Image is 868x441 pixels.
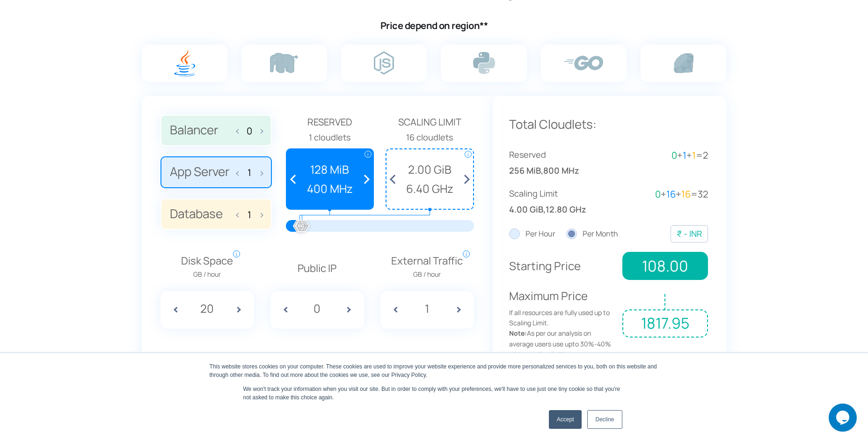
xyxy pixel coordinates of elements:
[509,148,609,177] div: ,
[465,151,472,158] span: i
[587,410,622,429] a: Decline
[509,148,609,162] span: Reserved
[829,404,859,432] iframe: chat widget
[391,253,463,280] span: External Traffic
[242,125,257,136] input: Balancer
[391,269,463,279] span: GB / hour
[242,167,257,178] input: App Server
[286,131,374,144] div: 1 cloudlets
[365,151,372,158] span: i
[391,161,468,178] span: 2.00 GiB
[698,188,708,200] span: 32
[286,115,374,130] span: Reserved
[677,227,702,241] div: ₹ - INR
[546,203,586,216] span: 12.80 GHz
[671,149,677,162] span: 0
[386,131,474,144] div: 16 cloudlets
[666,188,676,200] span: 16
[386,115,474,130] span: Scaling Limit
[608,187,708,202] div: + + =
[160,115,272,147] label: Balancer
[509,257,616,275] p: Starting Price
[655,188,661,200] span: 0
[674,53,693,73] img: ruby
[292,161,369,178] span: 128 MiB
[549,410,582,429] a: Accept
[242,209,257,220] input: Database
[270,260,364,277] p: Public IP
[181,269,233,279] span: GB / hour
[270,53,298,73] img: php
[509,203,543,216] span: 4.00 GiB
[683,149,686,162] span: 1
[566,228,618,240] label: Per Month
[509,329,527,338] strong: Note:
[622,309,708,338] span: 1817.95
[509,187,609,200] span: Scaling Limit
[564,56,603,70] img: go
[374,51,394,74] img: node
[543,164,579,177] span: 800 MHz
[681,188,691,200] span: 16
[509,187,609,216] div: ,
[463,250,470,257] span: i
[509,228,555,240] label: Per Hour
[509,308,616,360] span: If all resources are fully used up to Scaling Limit. As per our analysis on average users use upt...
[703,149,708,162] span: 2
[292,180,369,198] span: 400 MHz
[509,115,708,134] p: Total Cloudlets:
[160,198,272,230] label: Database
[139,20,729,32] h4: Price depend on region**
[174,50,195,76] img: java
[243,385,625,402] p: We won't track your information when you visit our site. But in order to comply with your prefere...
[233,250,240,257] span: i
[160,156,272,188] label: App Server
[473,52,495,74] img: python
[692,149,696,162] span: 1
[608,148,708,163] div: + + =
[509,287,616,360] p: Maximum Price
[622,252,708,280] span: 108.00
[391,180,468,198] span: 6.40 GHz
[181,253,233,280] span: Disk Space
[509,164,541,177] span: 256 MiB
[210,362,659,379] div: This website stores cookies on your computer. These cookies are used to improve your website expe...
